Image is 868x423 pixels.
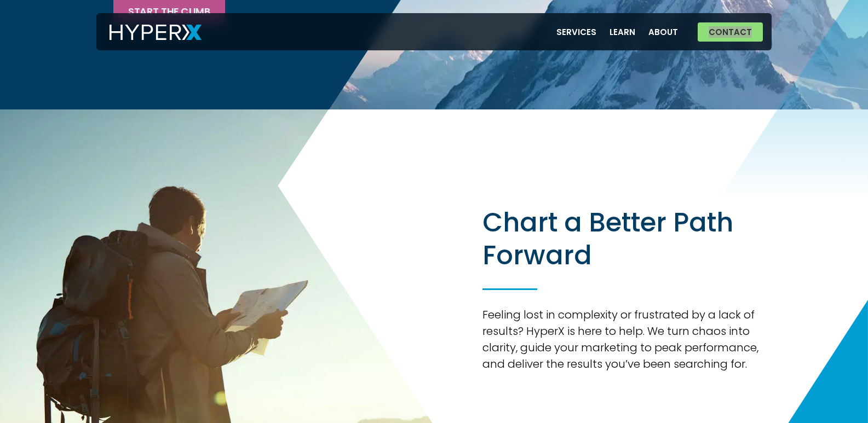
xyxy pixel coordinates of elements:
[550,21,603,43] a: Services
[482,206,762,272] h2: Chart a Better Path Forward
[698,22,763,42] a: Contact
[550,21,685,43] nav: Menu
[110,25,202,40] img: HyperX Logo
[482,306,762,372] div: Feeling lost in complexity or frustrated by a lack of results? HyperX is here to help. We turn ch...
[128,7,210,16] span: Start the Climb
[709,28,752,36] span: Contact
[642,21,685,43] a: About
[603,21,642,43] a: Learn
[813,368,855,410] iframe: Drift Widget Chat Controller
